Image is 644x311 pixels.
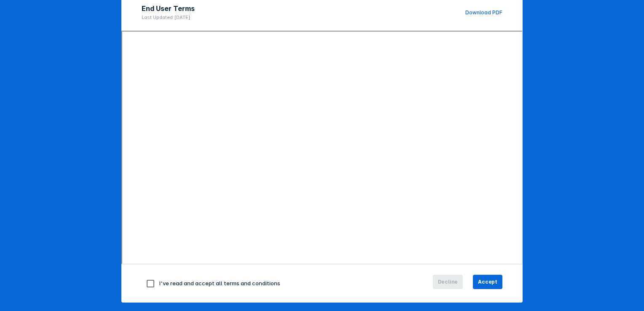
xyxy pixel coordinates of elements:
span: I've read and accept all terms and conditions [159,280,280,287]
button: Accept [473,275,502,289]
button: Decline [433,275,463,289]
p: Last Updated: [DATE] [142,14,195,20]
span: Decline [438,278,458,286]
span: Accept [478,278,497,286]
h2: End User Terms [142,4,195,13]
a: Download PDF [465,9,502,16]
